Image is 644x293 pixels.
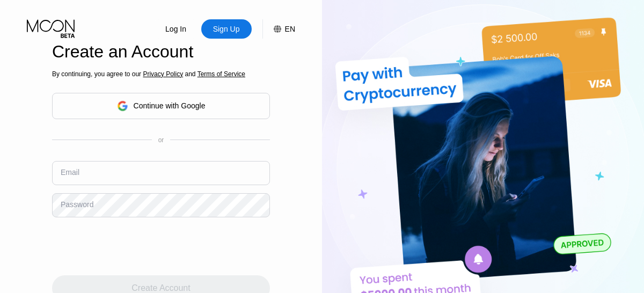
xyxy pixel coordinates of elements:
[197,70,245,78] span: Terms of Service
[134,101,206,110] div: Continue with Google
[61,200,93,209] div: Password
[52,70,270,78] div: By continuing, you agree to our
[61,168,79,177] div: Email
[164,24,187,34] div: Log In
[151,19,201,39] div: Log In
[285,25,295,33] div: EN
[143,70,183,78] span: Privacy Policy
[52,93,270,119] div: Continue with Google
[201,19,252,39] div: Sign Up
[212,24,241,34] div: Sign Up
[262,19,295,39] div: EN
[52,42,270,62] div: Create an Account
[52,225,215,267] iframe: reCAPTCHA
[183,70,197,78] span: and
[158,136,164,144] div: or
